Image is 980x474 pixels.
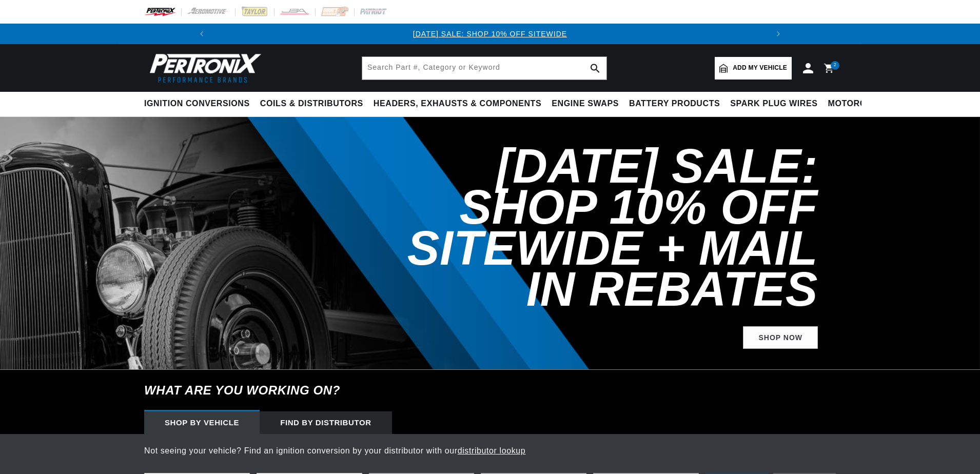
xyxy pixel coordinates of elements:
[191,24,212,44] button: Translation missing: en.sections.announcements.previous_announcement
[362,57,606,80] input: Search Part #, Category or Keyword
[255,92,368,116] summary: Coils & Distributors
[144,92,255,116] summary: Ignition Conversions
[144,411,260,434] div: Shop by vehicle
[730,98,817,109] span: Spark Plug Wires
[624,92,725,116] summary: Battery Products
[144,98,250,109] span: Ignition Conversions
[379,146,818,310] h2: [DATE] SALE: SHOP 10% OFF SITEWIDE + MAIL IN REBATES
[546,92,624,116] summary: Engine Swaps
[828,98,889,109] span: Motorcycle
[725,92,822,116] summary: Spark Plug Wires
[212,28,769,39] div: 1 of 3
[834,61,837,70] span: 2
[144,50,262,86] img: Pertronix
[458,446,526,455] a: distributor lookup
[768,24,789,44] button: Translation missing: en.sections.announcements.next_announcement
[368,92,546,116] summary: Headers, Exhausts & Components
[413,30,567,38] a: [DATE] SALE: SHOP 10% OFF SITEWIDE
[260,98,363,109] span: Coils & Distributors
[119,370,861,411] h6: What are you working on?
[743,326,818,349] a: Shop Now
[144,444,836,458] p: Not seeing your vehicle? Find an ignition conversion by your distributor with our
[629,98,720,109] span: Battery Products
[374,98,541,109] span: Headers, Exhausts & Components
[552,98,619,109] span: Engine Swaps
[584,57,606,80] button: search button
[823,92,894,116] summary: Motorcycle
[715,57,792,80] a: Add my vehicle
[733,63,787,73] span: Add my vehicle
[260,411,392,434] div: Find by Distributor
[119,24,861,44] slideshow-component: Translation missing: en.sections.announcements.announcement_bar
[212,28,769,39] div: Announcement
